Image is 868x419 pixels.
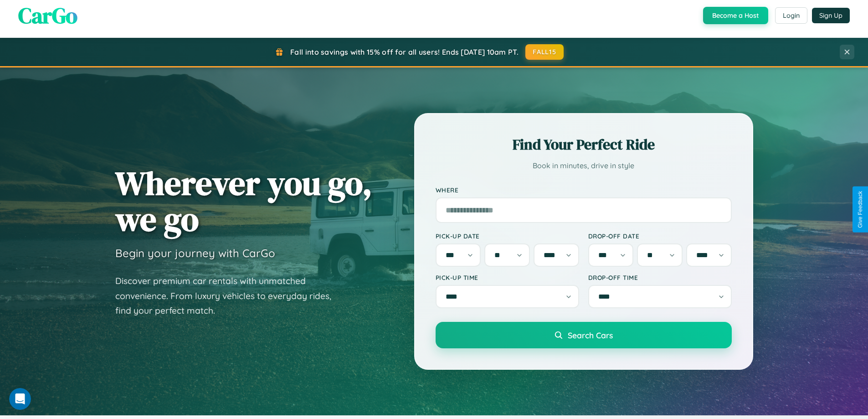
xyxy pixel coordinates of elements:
button: Login [775,7,807,24]
label: Where [436,186,732,194]
button: Become a Host [703,7,768,24]
label: Pick-up Time [436,274,579,281]
label: Pick-up Date [436,232,579,240]
button: Search Cars [436,322,732,348]
label: Drop-off Time [588,274,732,281]
span: Fall into savings with 15% off for all users! Ends [DATE] 10am PT. [290,47,519,57]
span: Search Cars [568,330,613,340]
span: CarGo [18,0,77,31]
button: Sign Up [812,8,850,23]
iframe: Intercom live chat [9,388,31,410]
button: FALL15 [525,44,564,60]
h1: Wherever you go, we go [115,165,372,237]
div: Give Feedback [857,191,863,228]
h2: Find Your Perfect Ride [436,134,732,155]
p: Discover premium car rentals with unmatched convenience. From luxury vehicles to everyday rides, ... [115,274,343,318]
label: Drop-off Date [588,232,732,240]
h3: Begin your journey with CarGo [115,246,275,260]
p: Book in minutes, drive in style [436,159,732,172]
